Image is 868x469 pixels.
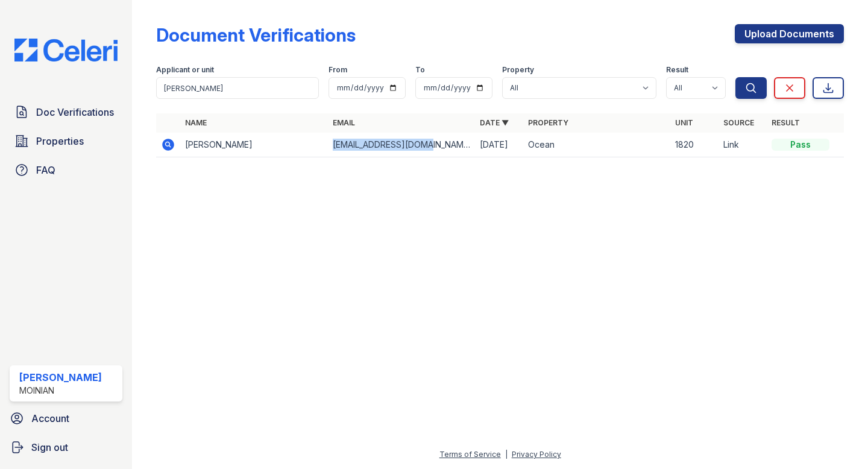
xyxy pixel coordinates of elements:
[523,133,670,157] td: Ocean
[502,65,534,75] label: Property
[512,450,561,459] a: Privacy Policy
[36,105,114,119] span: Doc Verifications
[528,118,568,127] a: Property
[735,24,844,43] a: Upload Documents
[19,385,102,397] div: Moinian
[5,435,127,459] a: Sign out
[31,440,68,455] span: Sign out
[185,118,207,127] a: Name
[475,133,523,157] td: [DATE]
[10,100,122,124] a: Doc Verifications
[156,24,356,46] div: Document Verifications
[5,406,127,430] a: Account
[666,65,688,75] label: Result
[439,450,501,459] a: Terms of Service
[723,118,754,127] a: Source
[670,133,719,157] td: 1820
[505,450,508,459] div: |
[772,118,800,127] a: Result
[415,65,425,75] label: To
[329,65,347,75] label: From
[480,118,509,127] a: Date ▼
[5,39,127,61] img: CE_Logo_Blue-a8612792a0a2168367f1c8372b55b34899dd931a85d93a1a3d3e32e68fde9ad4.png
[772,139,829,151] div: Pass
[333,118,355,127] a: Email
[156,65,214,75] label: Applicant or unit
[10,158,122,182] a: FAQ
[180,133,327,157] td: [PERSON_NAME]
[36,134,84,148] span: Properties
[675,118,693,127] a: Unit
[36,163,55,177] span: FAQ
[156,77,319,99] input: Search by name, email, or unit number
[31,411,69,426] span: Account
[328,133,475,157] td: [EMAIL_ADDRESS][DOMAIN_NAME]
[719,133,767,157] td: Link
[10,129,122,153] a: Properties
[19,370,102,385] div: [PERSON_NAME]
